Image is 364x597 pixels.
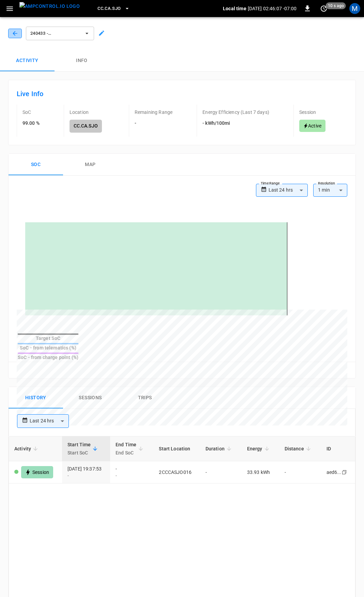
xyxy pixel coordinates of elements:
[261,181,280,186] label: Time Range
[327,469,342,476] div: aed6...
[326,2,346,9] span: 10 s ago
[67,441,100,457] span: Start TimeStart SoC
[9,387,63,409] button: History
[116,441,136,457] div: End Time
[95,2,132,15] button: CC.CA.SJO
[67,441,91,457] div: Start Time
[206,445,233,453] span: Duration
[19,2,80,11] img: ampcontrol.io logo
[116,449,136,457] p: End SoC
[55,50,109,72] button: Info
[248,5,297,12] p: [DATE] 02:46:07 -07:00
[269,184,308,197] div: Last 24 hrs
[22,109,31,116] p: SoC
[14,445,40,453] span: Activity
[63,154,118,176] button: map
[321,436,355,461] th: ID
[202,120,269,127] h6: - kWh/100mi
[118,387,172,409] button: Trips
[67,449,91,457] p: Start SoC
[299,109,316,116] p: Session
[17,88,347,99] h6: Live Info
[349,3,360,14] div: profile-icon
[318,3,329,14] button: set refresh interval
[202,109,269,116] p: Energy Efficiency (Last 7 days)
[116,441,145,457] span: End TimeEnd SoC
[97,5,121,13] span: CC.CA.SJO
[63,387,118,409] button: Sessions
[135,120,172,127] h6: -
[313,184,347,197] div: 1 min
[285,445,313,453] span: Distance
[30,415,69,428] div: Last 24 hrs
[341,468,348,476] div: copy
[70,120,102,133] h6: CC.CA.SJO
[22,120,40,127] h6: 99.00 %
[153,436,200,461] th: Start Location
[308,122,321,129] p: Active
[9,154,63,176] button: Soc
[318,181,335,186] label: Resolution
[223,5,246,12] p: Local time
[30,30,81,38] span: 240433 - [PERSON_NAME]
[26,27,94,40] button: 240433 - [PERSON_NAME]
[70,109,89,116] p: Location
[135,109,172,116] p: Remaining Range
[247,445,271,453] span: Energy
